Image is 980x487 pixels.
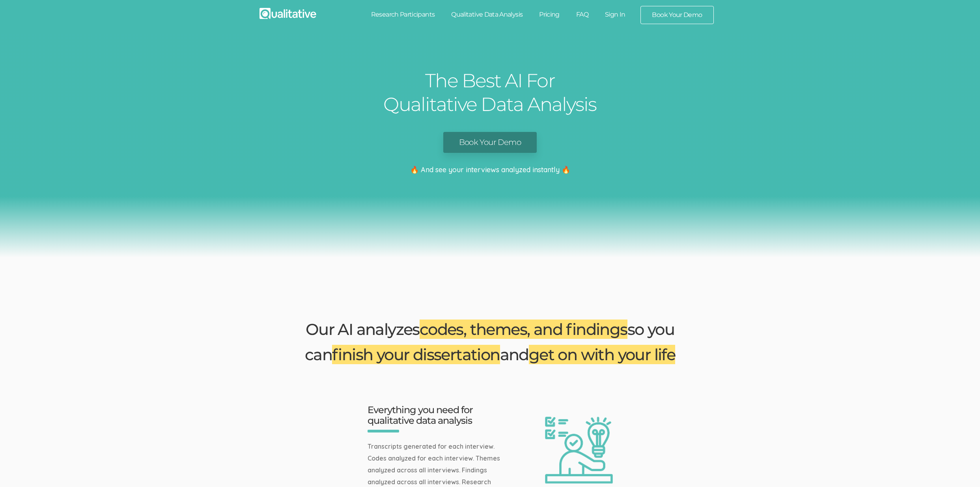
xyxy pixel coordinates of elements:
[382,69,599,116] h1: The Best AI For Qualitative Data Analysis
[597,6,634,23] a: Sign In
[529,345,675,364] span: get on with your life
[531,6,568,23] a: Pricing
[545,417,613,484] img: Everything you need for qualitative data analysis
[420,320,627,339] span: codes, themes, and findings
[332,345,500,364] span: finish your dissertation
[363,6,443,23] a: Research Participants
[443,6,531,23] a: Qualitative Data Analysis
[6,165,974,175] p: 🔥 And see your interviews analyzed instantly 🔥
[443,132,537,153] a: Book Your Demo
[368,405,506,426] h3: Everything you need for qualitative data analysis
[568,6,597,23] a: FAQ
[641,6,713,24] a: Book Your Demo
[259,8,316,19] img: Qualitative
[299,317,681,367] h2: Our AI analyzes so you can and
